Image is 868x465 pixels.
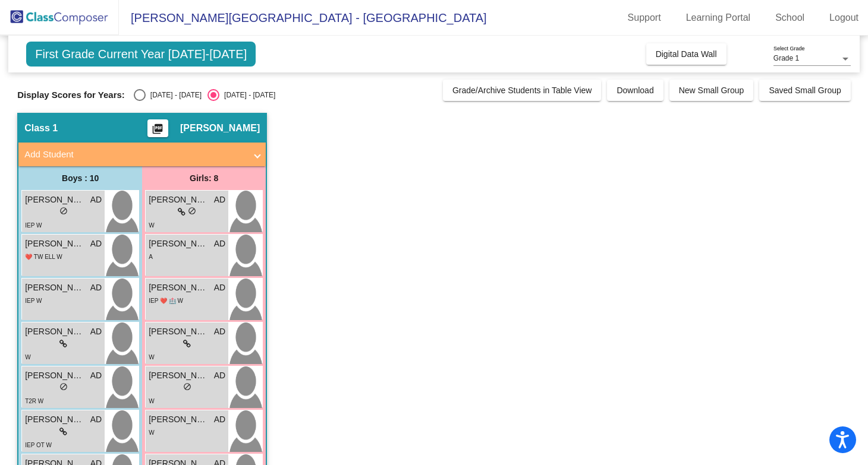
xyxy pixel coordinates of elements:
span: [PERSON_NAME] [25,281,84,294]
button: New Small Group [669,80,754,101]
span: Digital Data Wall [656,49,717,59]
span: do_not_disturb_alt [59,382,68,391]
span: IEP OT W [25,442,52,448]
span: [PERSON_NAME] [149,325,208,338]
span: W [149,354,154,360]
span: [PERSON_NAME] [149,281,208,294]
span: AD [214,281,225,294]
span: AD [214,325,225,338]
span: Class 1 [24,122,58,134]
div: [DATE] - [DATE] [146,90,202,100]
span: AD [214,238,225,250]
span: IEP W [25,298,42,304]
button: Grade/Archive Students in Table View [443,80,602,101]
span: AD [90,325,102,338]
span: Grade 1 [773,54,799,62]
a: Support [618,8,671,27]
mat-icon: picture_as_pdf [150,123,165,140]
span: do_not_disturb_alt [188,207,196,215]
button: Download [607,80,663,101]
span: AD [214,369,225,382]
a: Logout [820,8,868,27]
span: AD [90,238,102,250]
span: First Grade Current Year [DATE]-[DATE] [26,42,256,67]
span: do_not_disturb_alt [59,207,68,215]
span: [PERSON_NAME] [180,122,260,134]
div: Boys : 10 [18,166,142,190]
span: [PERSON_NAME] [149,369,208,382]
span: [PERSON_NAME] [25,325,84,338]
span: ❤️ TW ELL W [25,254,62,260]
span: Download [617,86,653,95]
mat-radio-group: Select an option [134,89,275,101]
span: Saved Small Group [769,86,841,95]
span: AD [214,413,225,426]
span: [PERSON_NAME] [149,194,208,206]
a: School [766,8,814,27]
mat-expansion-panel-header: Add Student [18,143,266,166]
span: [PERSON_NAME] [25,238,84,250]
span: W [149,398,154,404]
mat-panel-title: Add Student [24,148,246,162]
span: [PERSON_NAME] [25,413,84,426]
span: [PERSON_NAME][GEOGRAPHIC_DATA] - [GEOGRAPHIC_DATA] [119,8,487,27]
span: do_not_disturb_alt [183,382,191,391]
span: T2R W [25,398,43,404]
span: Grade/Archive Students in Table View [452,86,592,95]
span: W [25,354,30,360]
span: IEP ❤️ 🏥 W [149,298,183,304]
div: Girls: 8 [142,166,266,190]
div: [DATE] - [DATE] [219,90,275,100]
span: W [149,222,154,229]
span: [PERSON_NAME] [149,413,208,426]
a: Learning Portal [677,8,760,27]
button: Print Students Details [147,119,168,137]
span: W [149,429,154,436]
span: IEP W [25,222,42,229]
span: A [149,254,153,260]
span: AD [90,194,102,206]
span: [PERSON_NAME] [149,238,208,250]
span: AD [90,281,102,294]
span: AD [90,369,102,382]
button: Saved Small Group [759,80,850,101]
span: Display Scores for Years: [17,90,125,100]
span: [PERSON_NAME] [25,194,84,206]
span: AD [214,194,225,206]
span: New Small Group [679,86,744,95]
span: [PERSON_NAME] [25,369,84,382]
span: AD [90,413,102,426]
button: Digital Data Wall [646,43,727,65]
